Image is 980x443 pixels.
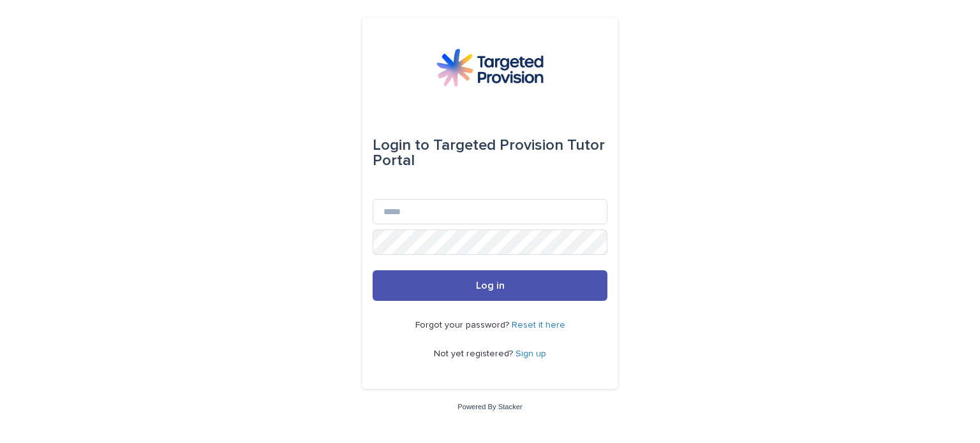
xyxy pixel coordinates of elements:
[512,321,565,330] a: Reset it here
[434,349,516,358] span: Not yet registered?
[476,280,505,291] span: Log in
[373,270,607,301] button: Log in
[415,321,512,330] span: Forgot your password?
[373,127,607,178] div: Targeted Provision Tutor Portal
[373,138,429,153] span: Login to
[457,403,522,410] a: Powered By Stacker
[516,349,546,358] a: Sign up
[436,48,544,87] img: M5nRWzHhSzIhMunXDL62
